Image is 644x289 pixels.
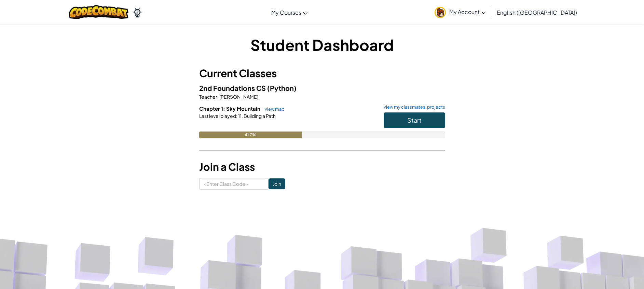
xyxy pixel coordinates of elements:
[268,3,311,22] a: My Courses
[199,105,261,112] span: Chapter 1: Sky Mountain
[243,113,276,119] span: Building a Path
[199,178,269,190] input: <Enter Class Code>
[497,9,577,16] span: English ([GEOGRAPHIC_DATA])
[199,84,267,92] span: 2nd Foundations CS
[69,5,128,19] img: CodeCombat logo
[269,178,285,189] input: Join
[435,7,446,18] img: avatar
[199,94,217,100] span: Teacher
[217,94,219,100] span: :
[199,34,445,55] h1: Student Dashboard
[493,3,580,22] a: English ([GEOGRAPHIC_DATA])
[199,66,445,81] h3: Current Classes
[199,132,302,138] div: 41.7%
[380,105,445,109] a: view my classmates' projects
[261,106,285,112] a: view map
[407,116,422,124] span: Start
[271,9,301,16] span: My Courses
[199,113,236,119] span: Last level played
[219,94,258,100] span: [PERSON_NAME]
[236,113,237,119] span: :
[237,113,243,119] span: 11.
[449,8,486,15] span: My Account
[384,112,445,128] button: Start
[267,84,297,92] span: (Python)
[431,1,489,23] a: My Account
[199,159,445,175] h3: Join a Class
[132,7,143,17] img: Ozaria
